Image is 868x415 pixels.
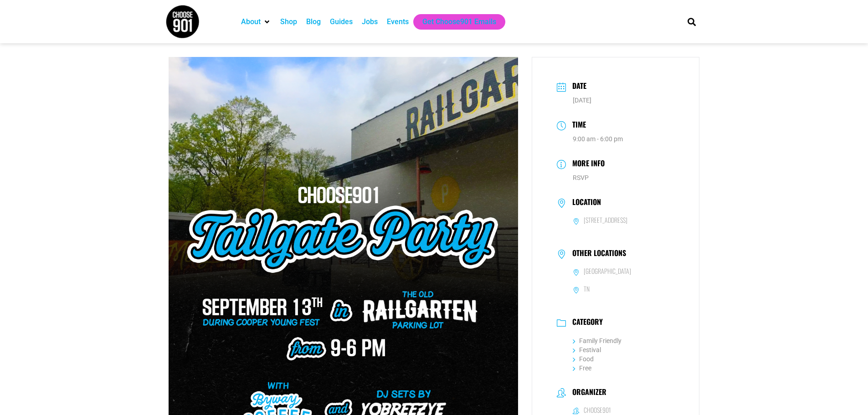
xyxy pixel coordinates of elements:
h3: Date [568,80,586,93]
a: Get Choose901 Emails [422,16,496,27]
a: Events [387,16,409,27]
a: Blog [306,16,321,27]
a: Food [573,355,594,363]
h6: [GEOGRAPHIC_DATA] [584,267,631,275]
a: RSVP [573,174,589,181]
h6: TN [584,285,590,293]
a: Shop [280,16,297,27]
h3: Time [568,119,586,132]
h3: Organizer [568,388,606,399]
span: [DATE] [573,97,591,104]
h3: More Info [568,158,605,171]
a: Family Friendly [573,337,621,344]
div: About [236,14,276,30]
nav: Main nav [236,14,672,30]
h6: [STREET_ADDRESS] [584,216,627,224]
h3: Other Locations [568,249,626,260]
a: Free [573,364,591,372]
h6: Choose901 [584,406,611,414]
abbr: 9:00 am - 6:00 pm [573,135,623,143]
div: Search [684,14,699,29]
a: Guides [330,16,353,27]
h3: Category [568,318,603,328]
h3: Location [568,198,601,209]
a: Festival [573,346,601,354]
a: About [241,16,261,27]
a: Jobs [362,16,378,27]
